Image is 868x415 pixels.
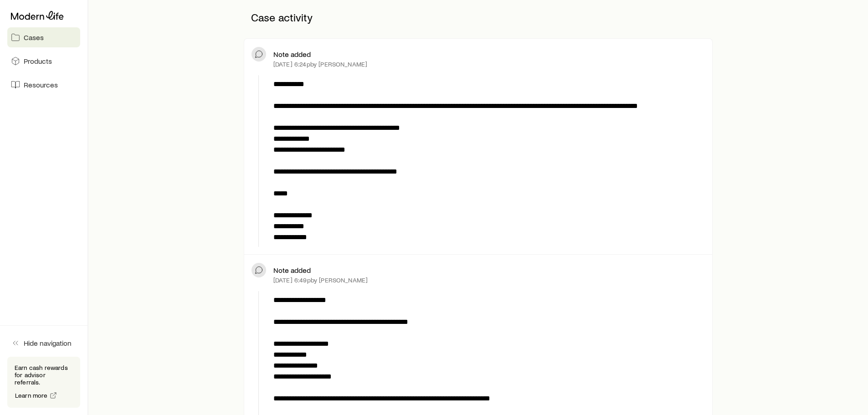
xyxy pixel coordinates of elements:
div: Earn cash rewards for advisor referrals.Learn more [7,357,80,408]
span: Learn more [15,392,48,399]
p: Earn cash rewards for advisor referrals. [15,364,73,386]
span: Products [24,56,52,66]
a: Cases [7,27,80,47]
p: Case activity [244,4,713,31]
span: Hide navigation [24,338,72,348]
p: Note added [273,266,311,275]
p: [DATE] 6:24p by [PERSON_NAME] [273,61,367,68]
a: Products [7,51,80,71]
button: Hide navigation [7,333,80,353]
span: Resources [24,80,58,89]
a: Resources [7,75,80,95]
p: [DATE] 6:49p by [PERSON_NAME] [273,277,368,284]
span: Cases [24,33,44,42]
p: Note added [273,50,311,59]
